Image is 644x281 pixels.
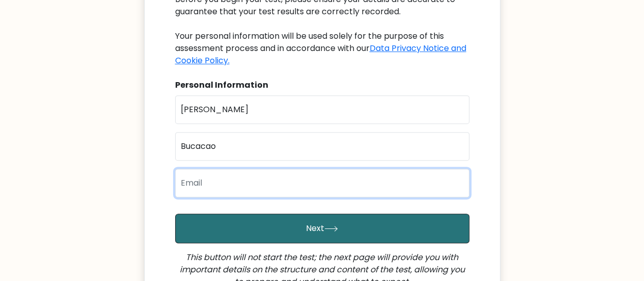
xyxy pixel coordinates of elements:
[175,214,469,243] button: Next
[175,42,466,66] a: Data Privacy Notice and Cookie Policy.
[175,79,469,91] div: Personal Information
[175,169,469,197] input: Email
[175,132,469,161] input: Last name
[175,95,469,124] input: First name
